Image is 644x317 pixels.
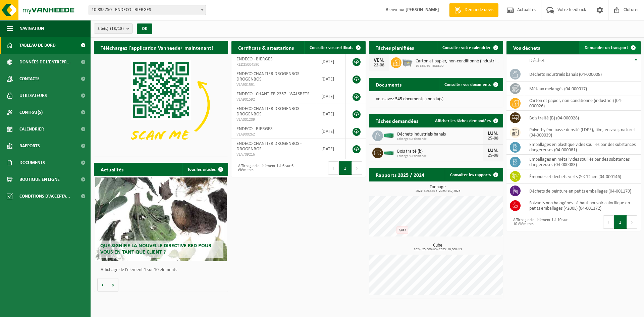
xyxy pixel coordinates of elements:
td: bois traité (B) (04-000028) [524,111,641,125]
a: Consulter votre calendrier [437,41,502,54]
h2: Actualités [94,163,130,176]
td: emballages en métal vides souillés par des substances dangereuses (04-000083) [524,155,641,169]
span: Bois traité (b) [397,149,483,154]
h3: Tonnage [372,185,503,193]
span: Rapports [19,138,40,154]
img: Download de VHEPlus App [94,54,228,155]
h3: Cube [372,243,503,251]
span: Consulter votre calendrier [442,46,491,50]
p: Affichage de l'élément 1 sur 10 éléments [101,268,225,272]
td: carton et papier, non-conditionné (industriel) (04-000026) [524,96,641,111]
span: 2024: 189,166 t - 2025: 117,202 t [372,190,503,193]
span: Carton et papier, non-conditionné (industriel) [416,59,500,64]
td: [DATE] [316,124,346,139]
td: émondes et déchets verts Ø < 12 cm (04-000146) [524,169,641,184]
span: RED25004590 [236,62,311,67]
span: ENDECO CHANTIER DROGENBOS - DROGENBOS [236,71,302,82]
span: Calendrier [19,121,44,138]
h2: Rapports 2025 / 2024 [369,168,431,181]
button: Next [352,161,362,175]
button: OK [137,23,152,34]
img: WB-2500-GAL-GY-01 [401,56,413,68]
td: emballages en plastique vides souillés par des substances dangereuses (04-000081) [524,140,641,155]
count: (18/18) [110,27,124,31]
h2: Certificats & attestations [231,41,301,54]
strong: [PERSON_NAME] [406,7,439,12]
a: Tous les articles [182,163,227,176]
span: Documents [19,154,45,171]
div: VEN. [372,58,386,63]
button: 1 [339,161,352,175]
h2: Tâches planifiées [369,41,421,54]
h2: Documents [369,78,408,91]
td: [DATE] [316,89,346,104]
span: Déchet [529,58,545,63]
span: Contrat(s) [19,104,43,121]
span: Données de l'entrepr... [19,54,71,70]
span: Consulter vos documents [444,83,491,87]
span: 10-835750 - ENDECO - BIERGES [89,5,206,15]
div: LUN. [486,131,500,136]
span: 2024: 25,000 m3 - 2025: 10,000 m3 [372,248,503,251]
a: Demander un transport [579,41,640,54]
img: HK-XC-30-GN-00 [383,132,394,138]
td: polyéthylène basse densité (LDPE), film, en vrac, naturel (04-000039) [524,125,641,140]
a: Que signifie la nouvelle directive RED pour vous en tant que client ? [95,177,227,261]
a: Consulter les rapports [445,168,502,181]
div: Affichage de l'élément 1 à 6 sur 6 éléments [235,161,295,175]
span: 10-835750 - ENDECO [416,64,500,68]
a: Afficher les tâches demandées [430,114,502,127]
span: Echange sur demande [397,154,483,158]
span: Tableau de bord [19,37,56,54]
td: [DATE] [316,139,346,159]
div: 7,85 t [396,226,408,234]
td: métaux mélangés (04-000017) [524,82,641,96]
h2: Tâches demandées [369,114,425,127]
td: [DATE] [316,54,346,69]
td: déchets de peinture en petits emballages (04-001170) [524,184,641,198]
div: LUN. [486,148,500,153]
span: Afficher les tâches demandées [435,119,491,123]
span: Que signifie la nouvelle directive RED pour vous en tant que client ? [100,243,211,255]
span: Boutique en ligne [19,171,60,188]
span: VLA900262 [236,132,311,137]
a: Demande devis [449,3,498,17]
span: VLA709216 [236,152,311,157]
button: Next [627,215,637,229]
a: Consulter vos certificats [304,41,365,54]
span: Consulter vos certificats [310,46,353,50]
button: Volgende [108,278,118,292]
span: VLA901592 [236,97,311,102]
td: [DATE] [316,104,346,124]
span: 10-835750 - ENDECO - BIERGES [89,5,206,15]
span: ENDECO CHANTIER DROGENBOS - DROGENBOS [236,106,302,117]
h2: Téléchargez l'application Vanheede+ maintenant! [94,41,220,54]
span: Contacts [19,70,40,87]
span: Demander un transport [585,46,628,50]
a: Consulter vos documents [439,78,502,91]
td: solvants non halogénés - à haut pouvoir calorifique en petits emballages (<200L) (04-001172) [524,198,641,213]
span: Echange sur demande [397,137,483,141]
span: VLA001209 [236,117,311,122]
span: Site(s) [98,24,124,34]
button: Vorige [97,278,108,292]
p: Vous avez 545 document(s) non lu(s). [376,97,496,102]
span: Demande devis [463,7,495,13]
span: ENDECO - BIERGES [236,57,272,62]
span: Déchets industriels banals [397,132,483,137]
div: 25-08 [486,136,500,141]
button: Previous [328,161,339,175]
span: ENDECO - CHANTIER 2357 - WALSBETS [236,92,309,97]
td: [DATE] [316,69,346,89]
div: 22-08 [372,63,386,68]
div: Affichage de l'élément 1 à 10 sur 10 éléments [510,215,570,229]
img: HK-XC-20-GN-00 [383,149,394,155]
td: déchets industriels banals (04-000008) [524,67,641,82]
button: Previous [603,215,614,229]
span: ENDECO CHANTIER DROGENBOS - DROGENBOS [236,141,302,152]
span: VLA901591 [236,82,311,88]
button: Site(s)(18/18) [94,23,133,34]
span: Navigation [19,20,44,37]
span: Conditions d'accepta... [19,188,70,205]
h2: Vos déchets [506,41,547,54]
